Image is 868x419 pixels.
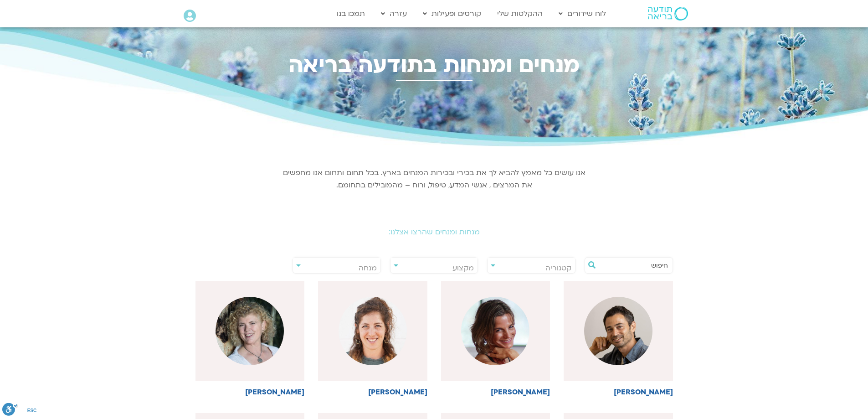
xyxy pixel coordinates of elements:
[554,5,611,22] a: לוח שידורים
[195,281,305,396] a: [PERSON_NAME]
[648,7,688,21] img: תודעה בריאה
[452,263,474,273] span: מקצוע
[441,281,550,396] a: [PERSON_NAME]
[418,5,486,22] a: קורסים ופעילות
[564,281,673,396] a: [PERSON_NAME]
[584,297,652,365] img: %D7%90%D7%95%D7%A8%D7%99-%D7%98%D7%9C.jpg
[282,167,587,191] p: אנו עושים כל מאמץ להביא לך את בכירי ובכירות המנחים בארץ. בכל תחום ותחום אנו מחפשים את המרצים , אנ...
[545,263,571,273] span: קטגוריה
[318,388,427,396] h6: [PERSON_NAME]
[376,5,411,22] a: עזרה
[461,297,529,365] img: %D7%93%D7%9C%D7%99%D7%AA.jpg
[216,297,284,365] img: %D7%9E%D7%95%D7%A8-%D7%93%D7%95%D7%90%D7%A0%D7%99.jpg
[179,52,689,78] h2: מנחים ומנחות בתודעה בריאה
[318,281,427,396] a: [PERSON_NAME]
[359,263,377,273] span: מנחה
[441,388,550,396] h6: [PERSON_NAME]
[493,5,547,22] a: ההקלטות שלי
[332,5,370,22] a: תמכו בנו
[564,388,673,396] h6: [PERSON_NAME]
[599,258,668,273] input: חיפוש
[195,388,305,396] h6: [PERSON_NAME]
[179,228,689,236] h2: מנחות ומנחים שהרצו אצלנו:
[339,297,407,365] img: %D7%90%D7%9E%D7%99%D7%9C%D7%99-%D7%92%D7%9C%D7%99%D7%A7.jpg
